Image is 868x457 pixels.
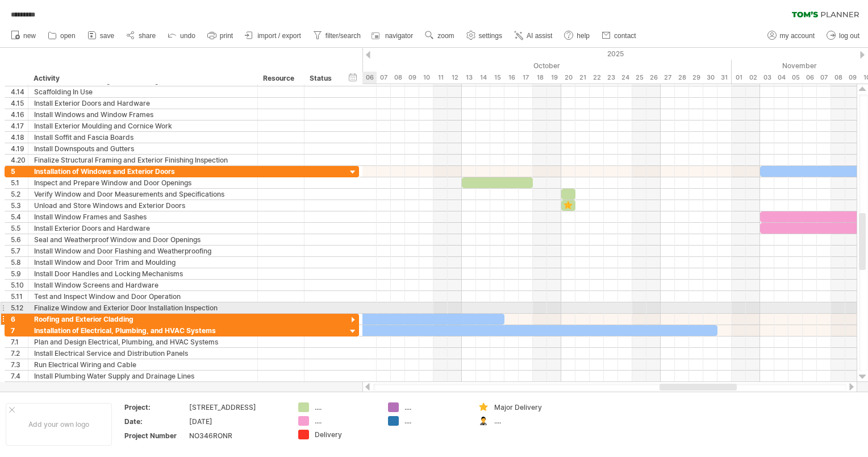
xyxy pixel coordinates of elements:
div: Thursday, 30 October 2025 [703,72,717,84]
div: Inspect and Prepare Window and Door Openings [34,177,252,188]
div: Roofing and Exterior Cladding [34,314,252,325]
div: Thursday, 16 October 2025 [504,72,519,84]
div: Friday, 10 October 2025 [419,72,433,84]
div: Install Exterior Moulding and Cornice Work [34,121,252,131]
span: undo [180,32,195,40]
div: 5 [11,166,28,177]
div: Install Plumbing Water Supply and Drainage Lines [34,371,252,381]
div: Plan and Design Electrical, Plumbing, and HVAC Systems [34,336,252,347]
div: 4.18 [11,132,28,143]
a: save [85,28,118,43]
div: Thursday, 6 November 2025 [803,72,817,84]
div: Monday, 3 November 2025 [760,72,774,84]
div: 4.19 [11,143,28,154]
a: contact [599,28,640,43]
div: .... [494,416,556,426]
span: contact [614,32,636,40]
div: 4.20 [11,155,28,165]
div: Wednesday, 15 October 2025 [490,72,504,84]
div: .... [315,402,377,412]
span: print [220,32,233,40]
div: Wednesday, 22 October 2025 [590,72,604,84]
div: Saturday, 8 November 2025 [831,72,845,84]
div: Install Windows and Window Frames [34,109,252,120]
div: Delivery [315,430,377,439]
div: 5.3 [11,200,28,211]
div: Install Window Screens and Hardware [34,280,252,290]
div: .... [404,416,466,426]
div: 5.10 [11,280,28,290]
div: Sunday, 19 October 2025 [547,72,561,84]
div: 5.8 [11,257,28,268]
div: Saturday, 11 October 2025 [433,72,448,84]
div: Wednesday, 5 November 2025 [788,72,803,84]
span: help [577,32,590,40]
span: save [100,32,114,40]
div: Project: [124,402,187,412]
div: 5.4 [11,211,28,222]
div: Saturday, 25 October 2025 [632,72,646,84]
div: Thursday, 9 October 2025 [405,72,419,84]
div: Wednesday, 8 October 2025 [391,72,405,84]
span: filter/search [325,32,361,40]
div: Finalize Window and Exterior Door Installation Inspection [34,302,252,313]
span: import / export [257,32,301,40]
div: Finalize Structural Framing and Exterior Finishing Inspection [34,155,252,165]
div: 4.15 [11,98,28,109]
div: [STREET_ADDRESS] [189,402,285,412]
div: 7.1 [11,336,28,347]
div: 5.12 [11,302,28,313]
div: Monday, 27 October 2025 [661,72,675,84]
div: 6 [11,314,28,325]
span: open [60,32,76,40]
a: navigator [370,28,416,43]
a: filter/search [310,28,364,43]
div: 5.9 [11,268,28,279]
div: Project Number [124,431,187,441]
div: Test and Inspect Window and Door Operation [34,291,252,302]
a: settings [464,28,506,43]
div: Wednesday, 29 October 2025 [689,72,703,84]
a: my account [765,28,818,43]
div: Tuesday, 28 October 2025 [675,72,689,84]
div: Date: [124,417,187,426]
div: Friday, 24 October 2025 [618,72,632,84]
div: 5.2 [11,189,28,200]
div: October 2025 [291,60,732,72]
a: AI assist [511,28,556,43]
span: share [139,32,156,40]
span: my account [780,32,815,40]
div: Install Downspouts and Gutters [34,143,252,154]
div: Friday, 7 November 2025 [817,72,831,84]
div: Monday, 13 October 2025 [462,72,476,84]
div: Sunday, 12 October 2025 [448,72,462,84]
a: zoom [422,28,457,43]
div: Installation of Electrical, Plumbing, and HVAC Systems [34,325,252,336]
div: 7.3 [11,359,28,370]
div: Sunday, 26 October 2025 [646,72,661,84]
a: print [205,28,236,43]
div: Tuesday, 7 October 2025 [377,72,391,84]
div: Activity [34,73,251,84]
span: new [23,32,36,40]
div: Run Electrical Wiring and Cable [34,359,252,370]
a: undo [165,28,199,43]
div: Monday, 20 October 2025 [561,72,575,84]
a: new [8,28,39,43]
a: help [561,28,593,43]
div: 5.6 [11,234,28,245]
div: Saturday, 1 November 2025 [732,72,746,84]
a: open [45,28,79,43]
div: Friday, 17 October 2025 [519,72,533,84]
div: Installation of Windows and Exterior Doors [34,166,252,177]
a: share [123,28,159,43]
div: Monday, 6 October 2025 [362,72,377,84]
div: Tuesday, 14 October 2025 [476,72,490,84]
div: 4.17 [11,121,28,131]
div: Status [310,73,335,84]
div: Resource [263,73,298,84]
div: Install Electrical Service and Distribution Panels [34,348,252,359]
div: Verify Window and Door Measurements and Specifications [34,189,252,200]
a: log out [824,28,863,43]
div: 7.4 [11,371,28,381]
